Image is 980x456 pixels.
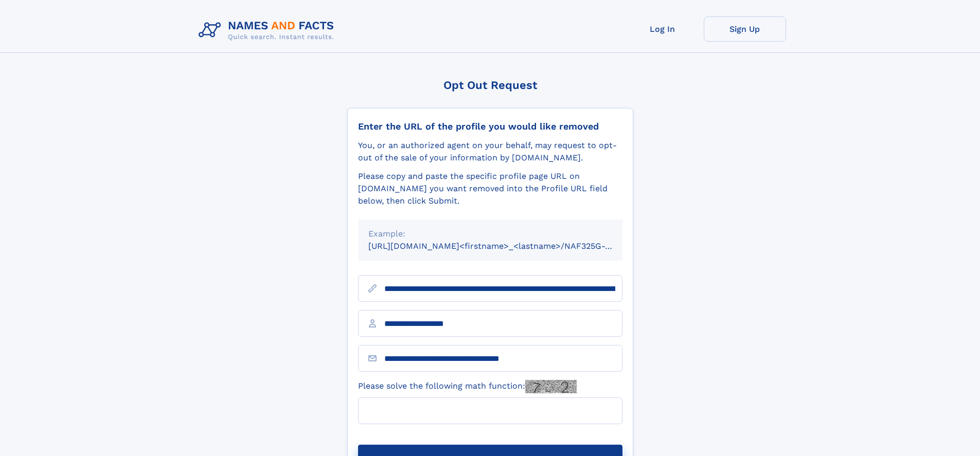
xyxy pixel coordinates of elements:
[621,16,704,42] a: Log In
[358,380,577,393] label: Please solve the following math function:
[368,228,612,240] div: Example:
[194,16,343,44] img: Logo Names and Facts
[358,139,622,164] div: You, or an authorized agent on your behalf, may request to opt-out of the sale of your informatio...
[347,79,633,92] div: Opt Out Request
[704,16,786,42] a: Sign Up
[368,241,642,251] small: [URL][DOMAIN_NAME]<firstname>_<lastname>/NAF325G-xxxxxxxx
[358,121,622,132] div: Enter the URL of the profile you would like removed
[358,170,622,207] div: Please copy and paste the specific profile page URL on [DOMAIN_NAME] you want removed into the Pr...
